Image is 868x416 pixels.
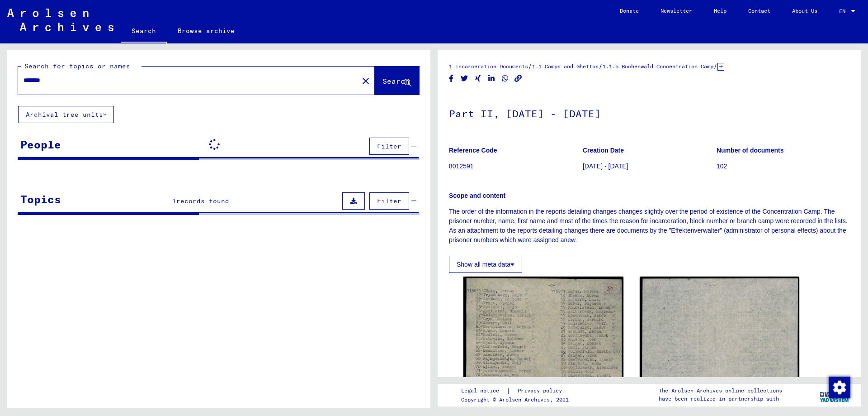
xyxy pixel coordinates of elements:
[176,197,229,205] span: records found
[461,386,506,396] a: Legal notice
[839,8,849,14] span: EN
[377,197,401,205] span: Filter
[514,73,523,84] button: Copy link
[121,20,167,43] a: Search
[449,256,522,273] button: Show all meta data
[20,136,61,153] div: People
[382,77,410,86] span: Search
[449,93,850,133] h1: Part II, [DATE] - [DATE]
[172,197,176,205] span: 1
[449,192,505,199] b: Scope and content
[449,63,528,70] a: 1 Incarceration Documents
[818,383,852,406] img: yv_logo.png
[18,106,114,123] button: Archival tree units
[659,387,782,395] p: The Arolsen Archives online collections
[500,73,510,84] button: Share on WhatsApp
[717,162,850,171] p: 102
[603,63,713,70] a: 1.1.5 Buchenwald Concentration Camp
[599,62,603,70] span: /
[487,73,496,84] button: Share on LinkedIn
[461,396,573,404] p: Copyright © Arolsen Archives, 2021
[583,162,716,171] p: [DATE] - [DATE]
[460,73,469,84] button: Share on Twitter
[528,62,532,70] span: /
[24,62,130,70] mat-label: Search for topics or names
[510,386,573,396] a: Privacy policy
[167,20,245,42] a: Browse archive
[717,147,784,154] b: Number of documents
[375,67,419,95] button: Search
[449,147,497,154] b: Reference Code
[357,72,375,90] button: Clear
[20,191,61,207] div: Topics
[449,207,850,245] p: The order of the information in the reports detailing changes changes slightly over the period of...
[377,142,401,150] span: Filter
[829,377,850,398] img: Change consent
[461,386,573,396] div: |
[7,9,113,31] img: Arolsen_neg.svg
[532,63,599,70] a: 1.1 Camps and Ghettos
[369,192,409,210] button: Filter
[360,76,371,86] mat-icon: close
[583,147,624,154] b: Creation Date
[447,73,456,84] button: Share on Facebook
[713,62,717,70] span: /
[449,163,474,170] a: 8012591
[369,138,409,155] button: Filter
[473,73,483,84] button: Share on Xing
[659,395,782,403] p: have been realized in partnership with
